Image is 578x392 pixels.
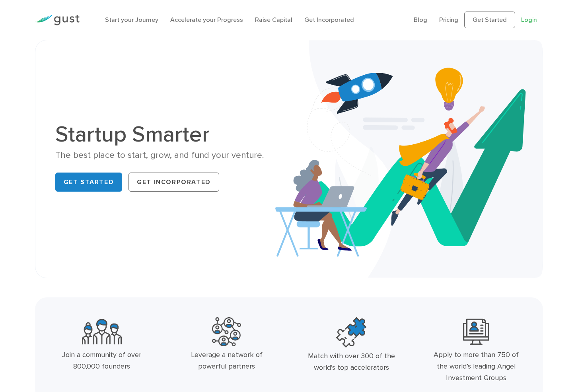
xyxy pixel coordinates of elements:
[105,16,158,23] a: Start your Journey
[336,317,366,347] img: Top Accelerators
[431,349,522,384] div: Apply to more than 750 of the world’s leading Angel Investment Groups
[128,173,219,192] a: Get Incorporated
[414,16,427,23] a: Blog
[306,351,397,374] div: Match with over 300 of the world’s top accelerators
[521,16,537,23] a: Login
[55,149,283,161] div: The best place to start, grow, and fund your venture.
[35,15,80,25] img: Gust Logo
[82,317,122,346] img: Community Founders
[464,12,515,28] a: Get Started
[275,40,543,278] img: Startup Smarter Hero
[212,317,241,346] img: Powerful Partners
[56,349,147,373] div: Join a community of over 800,000 founders
[255,16,292,23] a: Raise Capital
[463,317,489,346] img: Leading Angel Investment
[170,16,243,23] a: Accelerate your Progress
[304,16,354,23] a: Get Incorporated
[55,173,123,192] a: Get Started
[55,123,283,146] h1: Startup Smarter
[439,16,458,23] a: Pricing
[181,349,272,373] div: Leverage a network of powerful partners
